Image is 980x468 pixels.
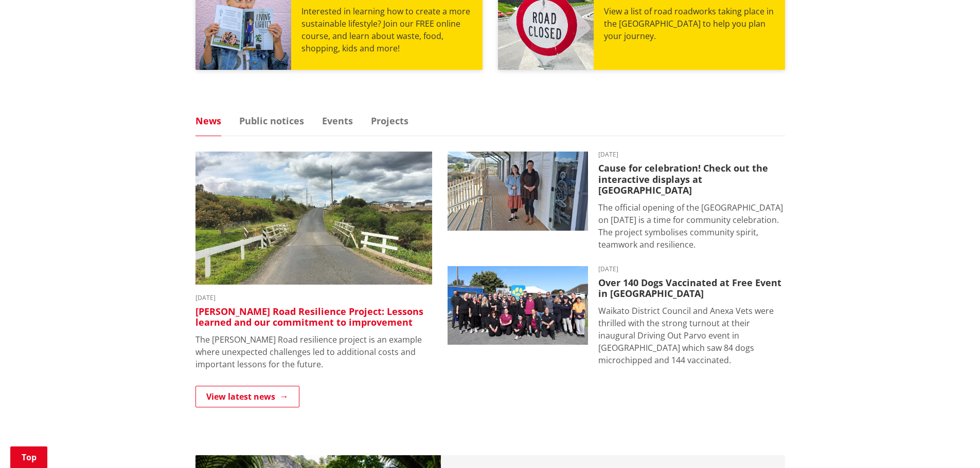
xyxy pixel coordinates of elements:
time: [DATE] [195,295,432,301]
a: View latest news [195,386,299,407]
p: View a list of road roadworks taking place in the [GEOGRAPHIC_DATA] to help you plan your journey. [604,5,775,42]
p: The [PERSON_NAME] Road resilience project is an example where unexpected challenges led to additi... [195,333,432,370]
iframe: Messenger Launcher [933,425,970,462]
p: Interested in learning how to create a more sustainable lifestyle? Join our FREE online course, a... [301,5,472,54]
a: Events [322,116,353,125]
p: Waikato District Council and Anexa Vets were thrilled with the strong turnout at their inaugural ... [598,305,785,366]
time: [DATE] [598,152,785,158]
a: Public notices [239,116,304,125]
h3: Over 140 Dogs Vaccinated at Free Event in [GEOGRAPHIC_DATA] [598,277,785,299]
a: [DATE] Over 140 Dogs Vaccinated at Free Event in [GEOGRAPHIC_DATA] Waikato District Council and A... [448,266,785,366]
a: News [195,116,221,125]
h3: [PERSON_NAME] Road Resilience Project: Lessons learned and our commitment to improvement [195,306,432,328]
img: 554642373_1205075598320060_7014791421243316406_n [448,266,588,345]
a: [DATE] [PERSON_NAME] Road Resilience Project: Lessons learned and our commitment to improvement T... [195,152,432,370]
a: [DATE] Cause for celebration! Check out the interactive displays at [GEOGRAPHIC_DATA] The officia... [448,152,785,251]
a: Top [10,446,47,468]
a: Projects [371,116,408,125]
img: Huntly Museum - Debra Kane and Kristy Wilson [448,152,588,231]
time: [DATE] [598,266,785,272]
img: PR-21222 Huia Road Relience Munro Road Bridge [195,152,432,285]
p: The official opening of the [GEOGRAPHIC_DATA] on [DATE] is a time for community celebration. The ... [598,201,785,251]
h3: Cause for celebration! Check out the interactive displays at [GEOGRAPHIC_DATA] [598,163,785,196]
